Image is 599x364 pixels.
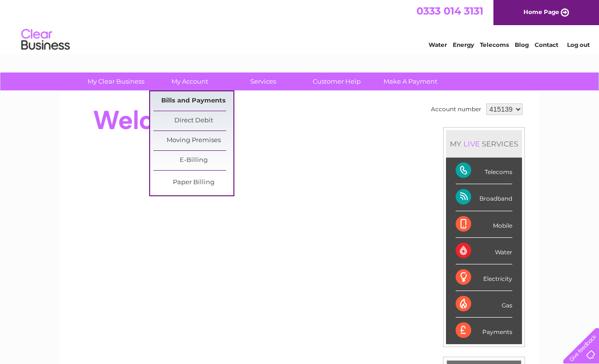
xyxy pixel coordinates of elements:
[150,73,230,90] a: My Account
[429,41,447,48] a: Water
[515,41,529,48] a: Blog
[456,264,512,291] div: Electricity
[567,41,590,48] a: Log out
[154,111,233,131] a: Direct Debit
[456,318,512,344] div: Payments
[456,211,512,238] div: Mobile
[223,73,303,90] a: Services
[71,5,529,47] div: Clear Business is a trading name of Verastar Limited (registered in [GEOGRAPHIC_DATA] No. 3667643...
[456,184,512,211] div: Broadband
[456,238,512,264] div: Water
[461,139,482,148] div: LIVE
[154,91,233,111] a: Bills and Payments
[154,173,233,192] a: Paper Billing
[429,101,484,117] td: Account number
[456,291,512,318] div: Gas
[416,5,483,17] a: 0333 014 3131
[76,73,156,90] a: My Clear Business
[446,130,522,158] div: MY SERVICES
[453,41,474,48] a: Energy
[154,151,233,170] a: E-Billing
[480,41,509,48] a: Telecoms
[21,25,70,55] img: logo.png
[297,73,377,90] a: Customer Help
[370,73,450,90] a: Make A Payment
[535,41,558,48] a: Contact
[456,158,512,184] div: Telecoms
[154,131,233,150] a: Moving Premises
